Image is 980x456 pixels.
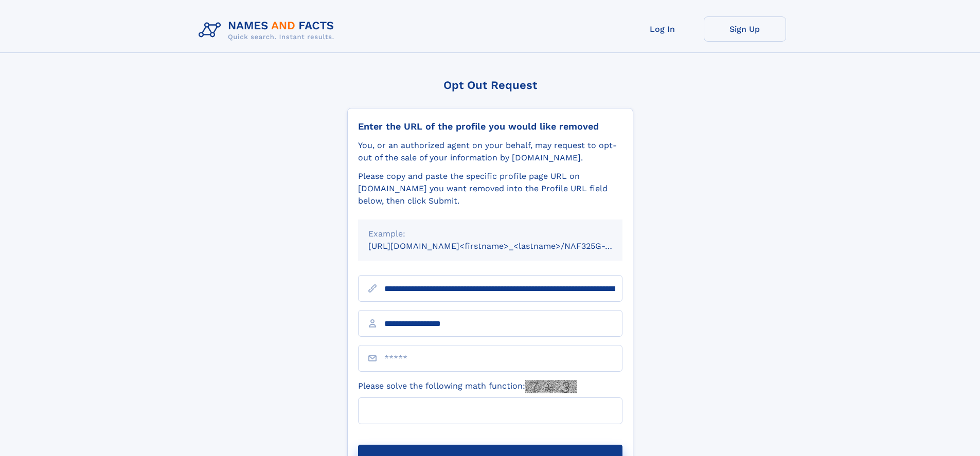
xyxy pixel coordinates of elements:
[358,170,622,207] div: Please copy and paste the specific profile page URL on [DOMAIN_NAME] you want removed into the Pr...
[358,139,622,164] div: You, or an authorized agent on your behalf, may request to opt-out of the sale of your informatio...
[347,79,633,92] div: Opt Out Request
[194,16,343,44] img: Logo Names and Facts
[358,121,622,132] div: Enter the URL of the profile you would like removed
[704,16,786,42] a: Sign Up
[368,241,642,251] small: [URL][DOMAIN_NAME]<firstname>_<lastname>/NAF325G-xxxxxxxx
[358,380,577,393] label: Please solve the following math function:
[621,16,704,42] a: Log In
[368,228,612,240] div: Example:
